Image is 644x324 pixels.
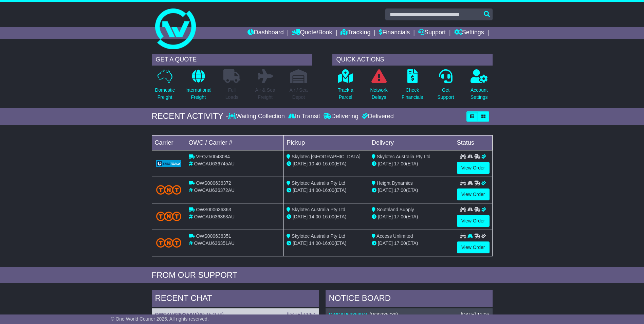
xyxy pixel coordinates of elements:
[457,162,490,174] a: View Order
[111,316,209,322] span: © One World Courier 2025. All rights reserved.
[287,312,315,318] div: [DATE] 11:57
[185,87,211,101] p: International Freight
[377,154,430,159] span: Skylotec Australia Pty Ltd
[323,214,334,219] span: 16:00
[194,187,235,193] span: OWCAU636372AU
[401,69,423,105] a: CheckFinancials
[326,290,493,308] div: NOTICE BOARD
[194,214,235,219] span: OWCAU636363AU
[378,240,393,246] span: [DATE]
[293,161,308,166] span: [DATE]
[370,87,387,101] p: Network Delays
[292,154,361,159] span: Skylotec [GEOGRAPHIC_DATA]
[292,207,345,212] span: Skylotec Australia Pty Ltd
[437,87,454,101] p: Get Support
[372,160,451,167] div: (ETA)
[293,214,308,219] span: [DATE]
[155,87,174,101] p: Domestic Freight
[360,113,394,120] div: Delivered
[152,290,319,308] div: RECENT CHAT
[457,215,490,227] a: View Order
[154,69,175,105] a: DomesticFreight
[372,187,451,194] div: (ETA)
[287,160,366,167] div: - (ETA)
[293,240,308,246] span: [DATE]
[196,154,230,159] span: VFQZ50043084
[402,87,423,101] p: Check Financials
[323,240,334,246] span: 16:00
[287,113,322,120] div: In Transit
[394,187,406,193] span: 17:00
[152,270,493,280] div: FROM OUR SUPPORT
[470,69,488,105] a: AccountSettings
[323,187,334,193] span: 16:00
[309,187,321,193] span: 14:00
[341,27,370,39] a: Tracking
[292,233,345,239] span: Skylotec Australia Pty Ltd
[337,69,354,105] a: Track aParcel
[290,87,308,101] p: Air / Sea Depot
[196,207,231,212] span: OWS000636363
[186,135,284,150] td: OWC / Carrier #
[376,233,413,239] span: Access Unlimited
[152,54,312,66] div: GET A QUOTE
[394,161,406,166] span: 17:00
[185,69,212,105] a: InternationalFreight
[437,69,454,105] a: GetSupport
[287,187,366,194] div: - (ETA)
[370,69,388,105] a: NetworkDelays
[377,207,414,212] span: Southland Supply
[156,160,182,167] img: GetCarrierServiceLogo
[329,312,489,318] div: ( )
[454,27,484,39] a: Settings
[194,161,235,166] span: OWCAU636745AU
[284,135,369,150] td: Pickup
[369,135,454,150] td: Delivery
[471,87,488,101] p: Account Settings
[228,113,286,120] div: Waiting Collection
[454,135,492,150] td: Status
[156,238,182,247] img: TNT_Domestic.png
[223,87,240,101] p: Full Loads
[378,187,393,193] span: [DATE]
[309,214,321,219] span: 14:00
[461,312,489,318] div: [DATE] 11:06
[457,188,490,200] a: View Order
[292,27,332,39] a: Quote/Book
[332,54,493,66] div: QUICK ACTIONS
[155,312,315,318] div: ( )
[372,240,451,247] div: (ETA)
[196,180,231,186] span: OWS000636372
[457,241,490,253] a: View Order
[155,312,196,317] a: OWCAU626835AU
[292,180,345,186] span: Skylotec Australia Pty Ltd
[152,111,228,121] div: RECENT ACTIVITY -
[156,185,182,194] img: TNT_Domestic.png
[371,312,397,317] span: PO0235739
[418,27,446,39] a: Support
[394,214,406,219] span: 17:00
[322,113,360,120] div: Delivering
[329,312,370,317] a: OWCAU633699AU
[287,240,366,247] div: - (ETA)
[372,213,451,220] div: (ETA)
[323,161,334,166] span: 16:00
[287,213,366,220] div: - (ETA)
[293,187,308,193] span: [DATE]
[247,27,284,39] a: Dashboard
[309,161,321,166] span: 10:40
[255,87,275,101] p: Air & Sea Freight
[379,27,410,39] a: Financials
[309,240,321,246] span: 14:00
[152,135,186,150] td: Carrier
[156,212,182,221] img: TNT_Domestic.png
[394,240,406,246] span: 17:00
[378,161,393,166] span: [DATE]
[338,87,353,101] p: Track a Parcel
[198,312,222,317] span: PO-157174
[378,214,393,219] span: [DATE]
[377,180,413,186] span: Height Dynamics
[196,233,231,239] span: OWS000636351
[194,240,235,246] span: OWCAU636351AU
